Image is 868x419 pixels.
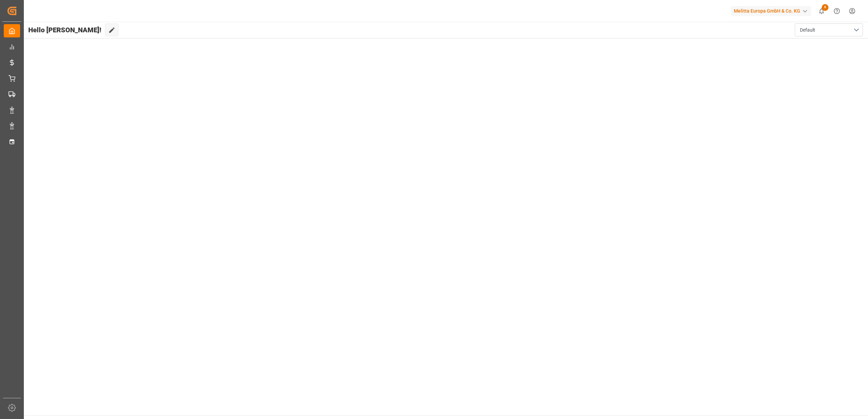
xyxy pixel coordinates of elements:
[795,23,863,36] button: open menu
[731,4,814,17] button: Melitta Europa GmbH & Co. KG
[800,27,815,34] span: Default
[731,6,811,16] div: Melitta Europa GmbH & Co. KG
[829,3,845,19] button: Help Center
[28,23,101,36] span: Hello [PERSON_NAME]!
[822,4,828,11] span: 6
[814,3,829,19] button: show 6 new notifications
